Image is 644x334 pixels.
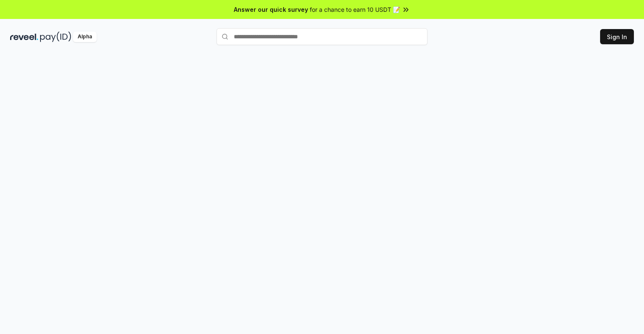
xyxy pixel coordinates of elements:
[73,32,97,42] div: Alpha
[40,32,71,42] img: pay_id
[10,32,38,42] img: reveel_dark
[600,29,634,44] button: Sign In
[310,5,400,14] span: for a chance to earn 10 USDT 📝
[234,5,308,14] span: Answer our quick survey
